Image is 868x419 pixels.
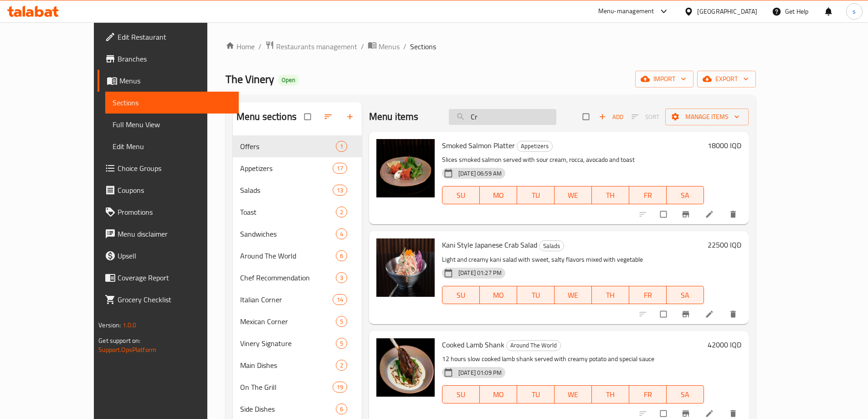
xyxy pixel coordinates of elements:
[853,6,856,16] span: s
[336,208,347,217] span: 2
[708,338,741,351] h6: 42000 IQD
[299,108,318,125] span: Select all sections
[442,385,480,403] button: SU
[655,206,674,223] span: Select to update
[598,6,654,17] div: Menu-management
[336,250,347,261] div: items
[483,388,514,401] span: MO
[336,228,347,239] div: items
[633,289,663,302] span: FR
[240,316,336,327] span: Mexican Corner
[226,41,756,52] nav: breadcrumb
[340,107,362,127] button: Add section
[336,317,347,326] span: 5
[507,340,560,351] span: Around The World
[333,383,347,392] span: 19
[233,245,362,267] div: Around The World6
[240,207,336,217] span: Toast
[240,228,336,239] div: Sandwiches
[240,382,333,393] span: On The Grill
[105,114,239,135] a: Full Menu View
[118,272,231,283] span: Coverage Report
[517,286,555,304] button: TU
[517,385,555,403] button: TU
[333,382,347,393] div: items
[455,269,505,277] span: [DATE] 01:27 PM
[240,403,336,414] span: Side Dishes
[483,289,514,302] span: MO
[376,139,435,197] img: Smoked Salmon Platter
[240,360,336,371] span: Main Dishes
[276,41,357,52] span: Restaurants management
[318,107,340,127] span: Sort sections
[442,186,480,204] button: SU
[98,223,239,245] a: Menu disclaimer
[98,26,239,48] a: Edit Restaurant
[449,109,556,125] input: search
[442,286,480,304] button: SU
[670,289,700,302] span: SA
[336,207,347,217] div: items
[118,250,231,261] span: Upsell
[642,73,686,85] span: import
[539,241,564,251] span: Salads
[98,245,239,267] a: Upsell
[113,141,231,152] span: Edit Menu
[98,48,239,70] a: Branches
[240,141,336,152] div: Offers
[98,319,121,331] span: Version:
[258,41,262,52] li: /
[118,53,231,64] span: Branches
[336,316,347,327] div: items
[697,71,756,88] button: export
[558,189,588,202] span: WE
[705,210,716,219] a: Edit menu item
[336,403,347,414] div: items
[555,385,592,403] button: WE
[240,272,336,283] div: Chef Recommendation
[240,163,333,174] span: Appetizers
[577,108,596,125] span: Select section
[361,41,364,52] li: /
[336,230,347,238] span: 4
[708,139,741,152] h6: 18000 IQD
[240,338,336,349] div: Vinery Signature
[704,73,749,85] span: export
[442,254,704,265] p: Light and creamy kani salad with sweet, salty flavors mixed with vegetable
[98,267,239,289] a: Coverage Report
[442,154,704,166] p: Slices smoked salmon served with sour cream, rocca, avocado and toast
[240,294,333,305] span: Italian Corner
[98,157,239,179] a: Choice Groups
[446,388,476,401] span: SU
[233,179,362,201] div: Salads13
[635,71,693,88] button: import
[333,164,347,173] span: 17
[403,41,406,52] li: /
[123,319,137,331] span: 1.0.0
[226,69,274,89] span: The Vinery
[98,344,156,356] a: Support.OpsPlatform
[336,360,347,371] div: items
[596,289,626,302] span: TH
[596,110,626,124] span: Add item
[599,112,623,122] span: Add
[629,286,667,304] button: FR
[446,189,476,202] span: SU
[336,339,347,348] span: 5
[368,41,400,52] a: Menus
[369,110,419,124] h2: Menu items
[113,97,231,108] span: Sections
[446,289,476,302] span: SU
[105,135,239,157] a: Edit Menu
[521,189,551,202] span: TU
[667,286,704,304] button: SA
[118,185,231,196] span: Coupons
[697,6,757,16] div: [GEOGRAPHIC_DATA]
[98,201,239,223] a: Promotions
[333,163,347,174] div: items
[673,111,741,123] span: Manage items
[521,289,551,302] span: TU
